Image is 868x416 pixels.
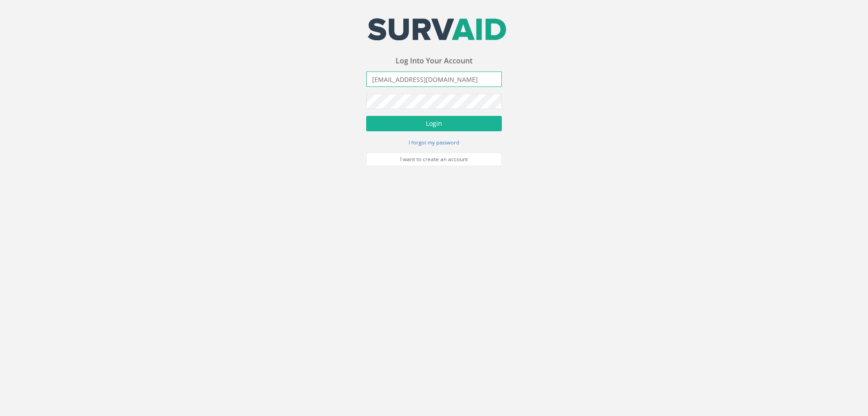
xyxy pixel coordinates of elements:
h3: Log Into Your Account [366,57,502,65]
input: Email [366,72,502,87]
small: I forgot my password [409,139,459,146]
button: Login [366,116,502,131]
a: I forgot my password [409,138,459,146]
a: I want to create an account [366,153,502,166]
